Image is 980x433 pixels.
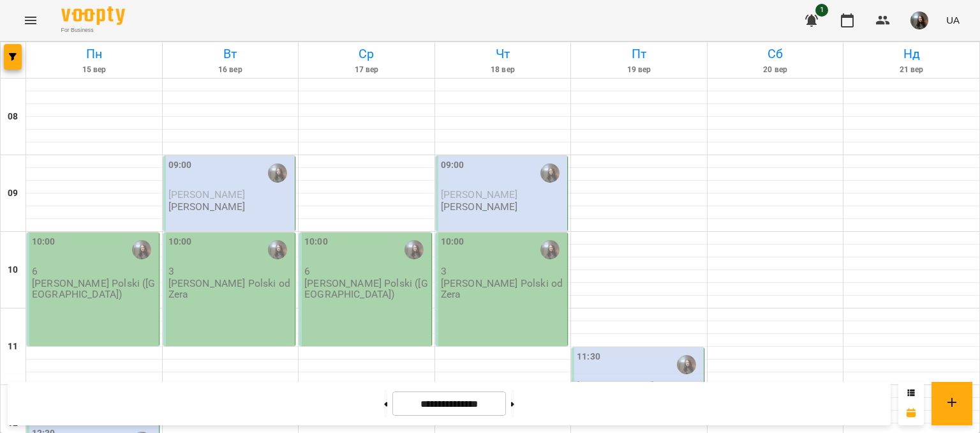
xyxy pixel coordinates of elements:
[15,5,46,36] button: Menu
[405,240,424,259] img: Бойцун Яна Вікторівна
[577,350,600,364] label: 11:30
[573,64,705,76] h6: 19 вер
[441,201,518,212] p: [PERSON_NAME]
[168,278,293,300] p: [PERSON_NAME] Polski od Zera
[268,163,287,183] img: Бойцун Яна Вікторівна
[304,235,328,249] label: 10:00
[540,163,560,183] img: Бойцун Яна Вікторівна
[845,44,977,64] h6: Нд
[165,64,297,76] h6: 16 вер
[304,278,429,300] p: [PERSON_NAME] Polski ([GEOGRAPHIC_DATA])
[28,44,160,64] h6: Пн
[132,240,151,259] img: Бойцун Яна Вікторівна
[437,44,569,64] h6: Чт
[168,201,246,212] p: [PERSON_NAME]
[168,266,293,277] p: 3
[441,188,518,201] span: [PERSON_NAME]
[441,266,565,277] p: 3
[268,240,287,259] img: Бойцун Яна Вікторівна
[8,110,18,124] h6: 08
[941,8,965,32] button: UA
[540,240,560,259] img: Бойцун Яна Вікторівна
[32,278,156,300] p: [PERSON_NAME] Polski ([GEOGRAPHIC_DATA])
[168,235,192,249] label: 10:00
[709,44,842,64] h6: Сб
[441,158,464,172] label: 09:00
[441,235,464,249] label: 10:00
[946,13,960,27] span: UA
[304,266,429,277] p: 6
[8,340,18,354] h6: 11
[441,278,565,300] p: [PERSON_NAME] Polski od Zera
[61,26,125,34] span: For Business
[32,266,156,277] p: 6
[168,158,192,172] label: 09:00
[845,64,977,76] h6: 21 вер
[301,64,433,76] h6: 17 вер
[437,64,569,76] h6: 18 вер
[301,44,433,64] h6: Ср
[165,44,297,64] h6: Вт
[910,11,928,29] img: 3223da47ea16ff58329dec54ac365d5d.JPG
[573,44,705,64] h6: Пт
[8,263,18,277] h6: 10
[61,6,125,25] img: Voopty Logo
[32,235,56,249] label: 10:00
[168,188,246,201] span: [PERSON_NAME]
[8,186,18,201] h6: 09
[28,64,160,76] h6: 15 вер
[677,355,696,374] img: Бойцун Яна Вікторівна
[815,4,828,17] span: 1
[709,64,842,76] h6: 20 вер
